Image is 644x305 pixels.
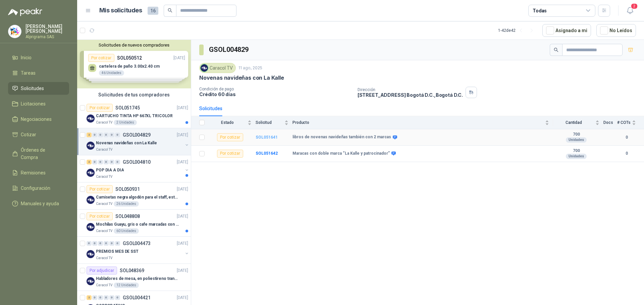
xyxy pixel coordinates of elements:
button: 2 [624,5,636,17]
div: 1 - 42 de 42 [498,25,537,36]
p: Caracol TV [96,120,112,125]
p: SOL050931 [115,187,140,192]
img: Company Logo [201,64,208,72]
span: Cantidad [553,120,594,125]
img: Company Logo [87,142,95,150]
p: Novenas navideñas con La Kalle [199,74,284,81]
b: SOL051641 [256,135,278,140]
img: Company Logo [87,223,95,231]
th: Cantidad [553,116,603,129]
p: Habladores de mesa, en poliestireno translucido (SOLO EL SOPORTE) [96,276,179,282]
p: [DATE] [177,105,188,111]
div: 2 [87,160,92,164]
p: Condición de pago [199,87,352,91]
a: Por adjudicarSOL048369[DATE] Company LogoHabladores de mesa, en poliestireno translucido (SOLO EL... [77,264,191,291]
span: Inicio [21,54,32,61]
b: 700 [553,132,599,137]
th: Solicitud [256,116,292,129]
div: Solicitudes de tus compradores [77,88,191,101]
div: Unidades [566,154,587,159]
div: 0 [115,160,120,164]
img: Company Logo [87,277,95,285]
a: Inicio [8,51,69,64]
div: 0 [98,295,103,300]
div: Por cotizar [217,150,243,158]
img: Company Logo [87,250,95,258]
p: 11 ago, 2025 [238,65,262,71]
p: GSOL004421 [123,295,151,300]
div: 0 [92,160,97,164]
span: Licitaciones [21,100,46,107]
div: 0 [104,241,109,246]
p: Caracol TV [96,147,112,152]
span: # COTs [617,120,631,125]
h3: GSOL004829 [209,45,250,55]
p: [DATE] [177,159,188,165]
a: Negociaciones [8,113,69,126]
span: Solicitud [256,120,283,125]
p: [DATE] [177,268,188,274]
span: Órdenes de Compra [21,146,63,161]
img: Company Logo [87,169,95,177]
img: Logo peakr [8,8,42,16]
span: search [168,8,172,13]
span: Producto [292,120,544,125]
div: 0 [98,133,103,137]
p: Dirección [358,87,463,92]
div: 0 [115,295,120,300]
div: 0 [92,241,97,246]
p: Caracol TV [96,255,112,261]
p: Caracol TV [96,228,112,234]
th: Docs [603,116,617,129]
b: 700 [553,148,599,154]
p: [STREET_ADDRESS] Bogotá D.C. , Bogotá D.C. [358,92,463,98]
p: [DATE] [177,295,188,301]
p: GSOL004829 [123,133,151,137]
a: Solicitudes [8,82,69,95]
a: Remisiones [8,166,69,179]
img: Company Logo [87,115,95,123]
b: SOL051642 [256,151,278,156]
p: [DATE] [177,186,188,193]
div: 0 [115,241,120,246]
p: GSOL004473 [123,241,151,246]
button: Solicitudes de nuevos compradores [80,43,188,48]
div: Unidades [566,137,587,143]
button: Asignado a mi [542,24,591,37]
b: Maracas con doble marca “La Kalle y patrocinador” [292,151,390,156]
span: Cotizar [21,131,36,138]
a: Cotizar [8,128,69,141]
div: 0 [109,160,114,164]
div: 0 [109,133,114,137]
p: SOL048808 [115,214,140,219]
div: 26 Unidades [114,201,139,207]
b: 0 [617,134,636,141]
a: 0 0 0 0 0 0 GSOL004473[DATE] Company LogoPREMIOS MES DE SSTCaracol TV [87,239,190,261]
div: 0 [115,133,120,137]
span: Solicitudes [21,85,44,92]
p: Caracol TV [96,201,112,207]
p: SOL051745 [115,105,140,110]
div: 0 [104,160,109,164]
p: GSOL004810 [123,160,151,164]
div: Solicitudes [199,105,222,112]
div: Por cotizar [87,185,113,193]
div: 60 Unidades [114,228,139,234]
p: CARTUCHO TINTA HP 667XL TRICOLOR [96,113,173,119]
div: Por adjudicar [87,266,117,275]
a: 2 0 0 0 0 0 GSOL004829[DATE] Company LogoNovenas navideñas con La KalleCaracol TV [87,131,190,152]
a: Tareas [8,67,69,79]
a: 2 0 0 0 0 0 GSOL004810[DATE] Company LogoPOP DIA A DIACaracol TV [87,158,190,179]
th: # COTs [617,116,644,129]
p: [DATE] [177,240,188,247]
div: 0 [87,241,92,246]
a: Por cotizarSOL048808[DATE] Company LogoMochilas Guayu, gris o cafe marcadas con un logoCaracol TV... [77,210,191,237]
p: PREMIOS MES DE SST [96,248,139,255]
p: [DATE] [177,132,188,138]
span: Configuración [21,184,50,192]
p: Camisetas negra algodón para el staff, estampadas en espalda y frente con el logo [96,194,179,201]
b: 0 [617,150,636,157]
div: Por cotizar [217,133,243,141]
div: 0 [104,133,109,137]
div: 0 [109,295,114,300]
